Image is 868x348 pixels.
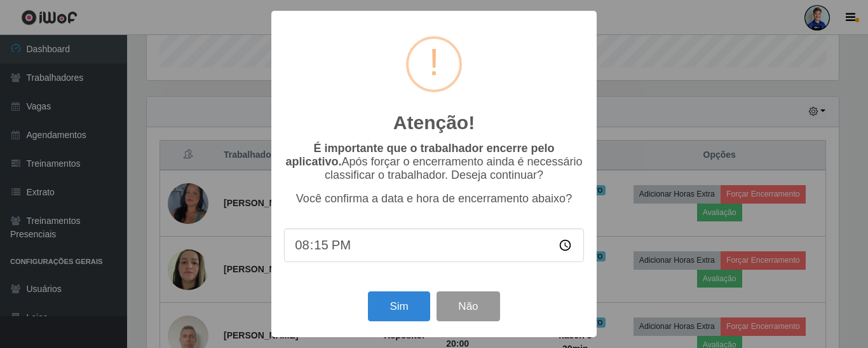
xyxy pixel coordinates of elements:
button: Sim [368,291,430,321]
b: É importante que o trabalhador encerre pelo aplicativo. [285,142,554,168]
p: Você confirma a data e hora de encerramento abaixo? [284,192,584,205]
p: Após forçar o encerramento ainda é necessário classificar o trabalhador. Deseja continuar? [284,142,584,182]
h2: Atenção! [393,111,475,134]
button: Não [437,291,499,321]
